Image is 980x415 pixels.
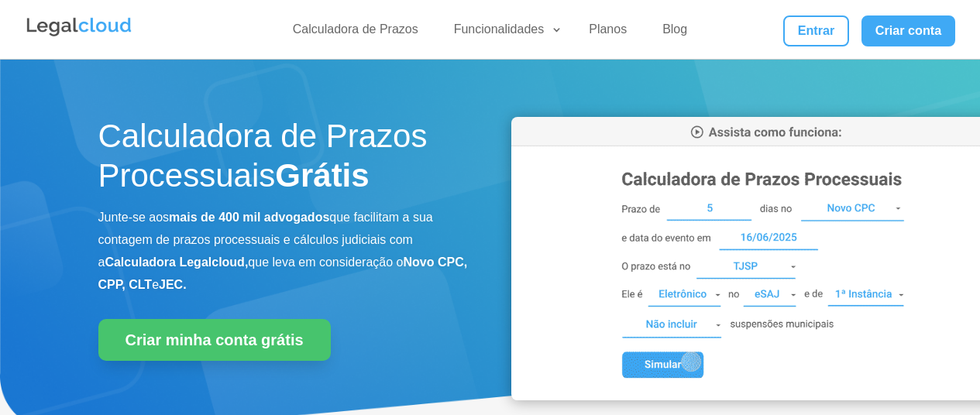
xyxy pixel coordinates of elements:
[98,256,468,291] b: Novo CPC, CPP, CLT
[653,22,696,44] a: Blog
[169,211,329,224] b: mais de 400 mil advogados
[105,256,248,269] b: Calculadora Legalcloud,
[579,22,636,44] a: Planos
[98,319,331,361] a: Criar minha conta grátis
[25,15,133,39] img: Legalcloud Logo
[275,157,369,194] strong: Grátis
[159,278,187,291] b: JEC.
[25,28,133,41] a: Logo da Legalcloud
[98,207,469,296] p: Junte-se aos que facilitam a sua contagem de prazos processuais e cálculos judiciais com a que le...
[284,22,428,44] a: Calculadora de Prazos
[783,15,848,46] a: Entrar
[445,22,563,44] a: Funcionalidades
[861,15,956,46] a: Criar conta
[98,117,469,203] h1: Calculadora de Prazos Processuais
